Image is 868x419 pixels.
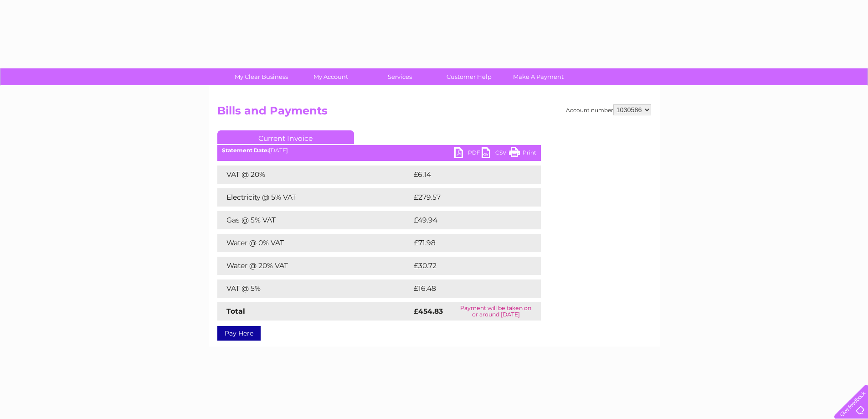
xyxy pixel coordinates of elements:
td: VAT @ 5% [217,279,411,298]
a: CSV [482,147,509,160]
td: Payment will be taken on or around [DATE] [451,302,540,321]
a: Services [362,68,437,85]
td: £6.14 [411,166,519,184]
td: £71.98 [411,234,522,252]
td: Water @ 20% VAT [217,257,411,275]
b: Statement Date: [222,147,269,154]
td: Electricity @ 5% VAT [217,188,411,207]
a: Current Invoice [217,130,354,144]
td: £279.57 [411,188,524,207]
a: PDF [454,147,482,160]
div: Account number [566,104,651,115]
a: Customer Help [431,68,507,85]
td: Gas @ 5% VAT [217,211,411,229]
strong: Total [226,307,245,316]
a: Make A Payment [501,68,576,85]
a: My Clear Business [224,68,299,85]
td: £49.94 [411,211,523,229]
td: £16.48 [411,279,522,298]
td: Water @ 0% VAT [217,234,411,252]
div: [DATE] [217,147,541,154]
a: Print [509,147,536,160]
a: Pay Here [217,326,261,341]
strong: £454.83 [414,307,443,316]
td: £30.72 [411,257,522,275]
td: VAT @ 20% [217,166,411,184]
h2: Bills and Payments [217,104,651,122]
a: My Account [293,68,368,85]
